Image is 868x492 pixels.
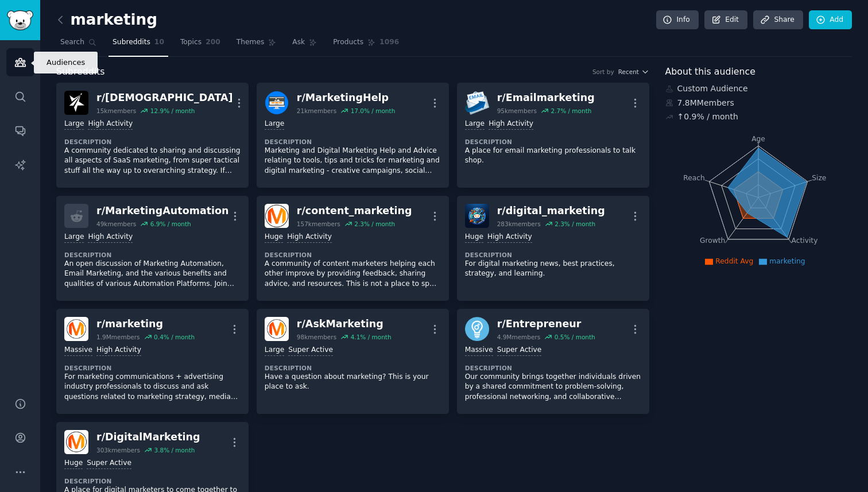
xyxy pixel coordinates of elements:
[96,220,136,228] div: 49k members
[96,446,140,454] div: 303k members
[809,10,852,30] a: Add
[465,204,489,228] img: digital_marketing
[64,345,92,356] div: Massive
[64,232,84,243] div: Large
[265,204,289,228] img: content_marketing
[457,83,649,188] a: Emailmarketingr/Emailmarketing95kmembers2.7% / monthLargeHigh ActivityDescriptionA place for emai...
[64,259,241,289] p: An open discussion of Marketing Automation, Email Marketing, and the various benefits and qualiti...
[497,220,541,228] div: 283k members
[176,33,224,57] a: Topics200
[56,33,100,57] a: Search
[551,107,591,115] div: 2.7 % / month
[351,333,392,341] div: 4.1 % / month
[265,232,283,243] div: Huge
[751,135,765,143] tspan: Age
[265,91,289,115] img: MarketingHelp
[297,333,336,341] div: 98k members
[96,91,233,105] div: r/ [DEMOGRAPHIC_DATA]
[64,91,88,115] img: SaaSMarketing
[96,430,200,444] div: r/ DigitalMarketing
[465,232,483,243] div: Huge
[497,317,595,331] div: r/ Entrepreneur
[56,11,157,29] h2: marketing
[88,232,133,243] div: High Activity
[700,237,725,245] tspan: Growth
[704,10,747,30] a: Edit
[812,173,826,181] tspan: Size
[265,372,441,392] p: Have a question about marketing? This is your place to ask.
[232,33,281,57] a: Themes
[665,83,852,95] div: Custom Audience
[351,107,396,115] div: 17.0 % / month
[237,37,265,48] span: Themes
[56,65,105,79] span: Subreddits
[150,107,195,115] div: 12.9 % / month
[465,91,489,115] img: Emailmarketing
[64,364,241,372] dt: Description
[715,257,753,265] span: Reddit Avg
[465,364,641,372] dt: Description
[265,259,441,289] p: A community of content marketers helping each other improve by providing feedback, sharing advice...
[180,37,201,48] span: Topics
[683,173,705,181] tspan: Reach
[154,37,164,48] span: 10
[265,251,441,259] dt: Description
[64,372,241,402] p: For marketing communications + advertising industry professionals to discuss and ask questions re...
[96,317,195,331] div: r/ marketing
[497,204,605,218] div: r/ digital_marketing
[497,345,542,356] div: Super Active
[555,333,595,341] div: 0.5 % / month
[618,68,649,76] button: Recent
[592,68,614,76] div: Sort by
[287,232,332,243] div: High Activity
[297,107,336,115] div: 21k members
[297,204,412,218] div: r/ content_marketing
[297,91,395,105] div: r/ MarketingHelp
[265,364,441,372] dt: Description
[64,146,241,176] p: A community dedicated to sharing and discussing all aspects of SaaS marketing, from super tactica...
[297,220,340,228] div: 157k members
[379,37,399,48] span: 1096
[64,251,241,259] dt: Description
[288,33,321,57] a: Ask
[497,91,595,105] div: r/ Emailmarketing
[292,37,305,48] span: Ask
[465,138,641,146] dt: Description
[64,430,88,454] img: DigitalMarketing
[87,458,131,469] div: Super Active
[150,220,191,228] div: 6.9 % / month
[257,309,449,414] a: AskMarketingr/AskMarketing98kmembers4.1% / monthLargeSuper ActiveDescriptionHave a question about...
[288,345,333,356] div: Super Active
[64,477,241,485] dt: Description
[265,345,284,356] div: Large
[497,333,541,341] div: 4.9M members
[265,119,284,130] div: Large
[677,111,738,123] div: ↑ 0.9 % / month
[665,97,852,109] div: 7.8M Members
[457,309,649,414] a: Entrepreneurr/Entrepreneur4.9Mmembers0.5% / monthMassiveSuper ActiveDescriptionOur community brin...
[265,138,441,146] dt: Description
[265,146,441,176] p: Marketing and Digital Marketing Help and Advice relating to tools, tips and tricks for marketing ...
[489,119,533,130] div: High Activity
[56,83,249,188] a: SaaSMarketingr/[DEMOGRAPHIC_DATA]15kmembers12.9% / monthLargeHigh ActivityDescriptionA community ...
[56,309,249,414] a: marketingr/marketing1.9Mmembers0.4% / monthMassiveHigh ActivityDescriptionFor marketing communica...
[96,345,141,356] div: High Activity
[618,68,639,76] span: Recent
[64,458,83,469] div: Huge
[64,317,88,341] img: marketing
[96,107,136,115] div: 15k members
[354,220,395,228] div: 2.3 % / month
[154,446,195,454] div: 3.8 % / month
[96,204,229,218] div: r/ MarketingAutomation
[665,65,755,79] span: About this audience
[60,37,84,48] span: Search
[465,251,641,259] dt: Description
[297,317,392,331] div: r/ AskMarketing
[108,33,168,57] a: Subreddits10
[257,83,449,188] a: MarketingHelpr/MarketingHelp21kmembers17.0% / monthLargeDescriptionMarketing and Digital Marketin...
[465,345,493,356] div: Massive
[329,33,403,57] a: Products1096
[465,317,489,341] img: Entrepreneur
[333,37,363,48] span: Products
[487,232,532,243] div: High Activity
